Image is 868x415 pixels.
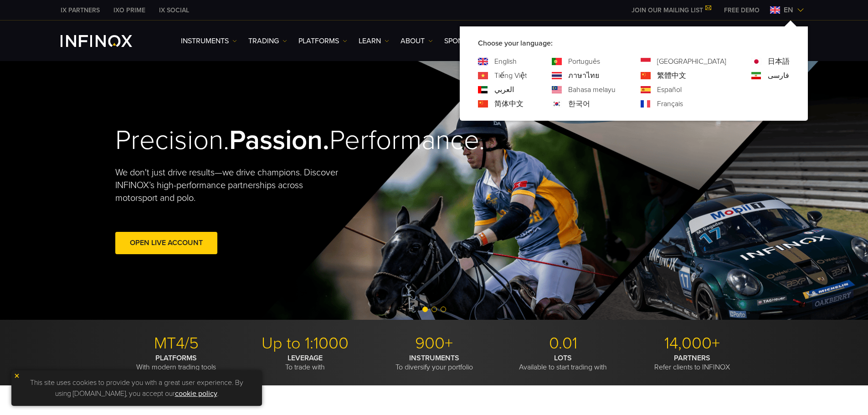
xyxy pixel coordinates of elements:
[359,36,389,46] a: Learn
[494,84,514,95] a: Language
[115,124,402,157] h2: Precision. Performance.
[14,373,20,379] img: yellow close icon
[568,56,600,67] a: Language
[657,84,682,95] a: Language
[554,354,572,363] strong: LOTS
[494,56,517,67] a: Language
[444,36,496,46] a: SPONSORSHIPS
[768,70,789,81] a: Language
[657,98,683,109] a: Language
[373,354,495,372] p: To diversify your portfolio
[288,354,323,363] strong: LEVERAGE
[422,307,428,312] span: Go to slide 1
[115,354,237,372] p: With modern trading tools
[780,5,797,15] span: en
[401,36,433,46] a: ABOUT
[229,124,329,157] strong: Passion.
[155,354,197,363] strong: PLATFORMS
[54,5,107,15] a: INFINOX
[631,333,753,354] p: 14,000+
[568,98,590,109] a: Language
[16,375,257,401] p: This site uses cookies to provide you with a great user experience. By using [DOMAIN_NAME], you a...
[494,70,527,81] a: Language
[768,56,790,67] a: Language
[175,389,217,398] a: cookie policy
[502,354,624,372] p: Available to start trading with
[298,36,347,46] a: PLATFORMS
[478,38,790,49] p: Choose your language:
[441,307,446,312] span: Go to slide 3
[657,56,726,67] a: Language
[717,5,766,15] a: INFINOX MENU
[431,307,437,312] span: Go to slide 2
[61,35,154,47] a: INFINOX Logo
[674,354,710,363] strong: PARTNERS
[568,84,616,95] a: Language
[494,98,524,109] a: Language
[107,5,152,15] a: INFINOX
[115,232,217,254] a: Open Live Account
[115,333,237,354] p: MT4/5
[625,6,717,14] a: JOIN OUR MAILING LIST
[631,354,753,372] p: Refer clients to INFINOX
[568,70,599,81] a: Language
[657,70,686,81] a: Language
[244,354,366,372] p: To trade with
[181,36,237,46] a: Instruments
[244,333,366,354] p: Up to 1:1000
[502,333,624,354] p: 0.01
[248,36,287,46] a: TRADING
[409,354,459,363] strong: INSTRUMENTS
[115,166,345,205] p: We don't just drive results—we drive champions. Discover INFINOX’s high-performance partnerships ...
[152,5,196,15] a: INFINOX
[373,333,495,354] p: 900+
